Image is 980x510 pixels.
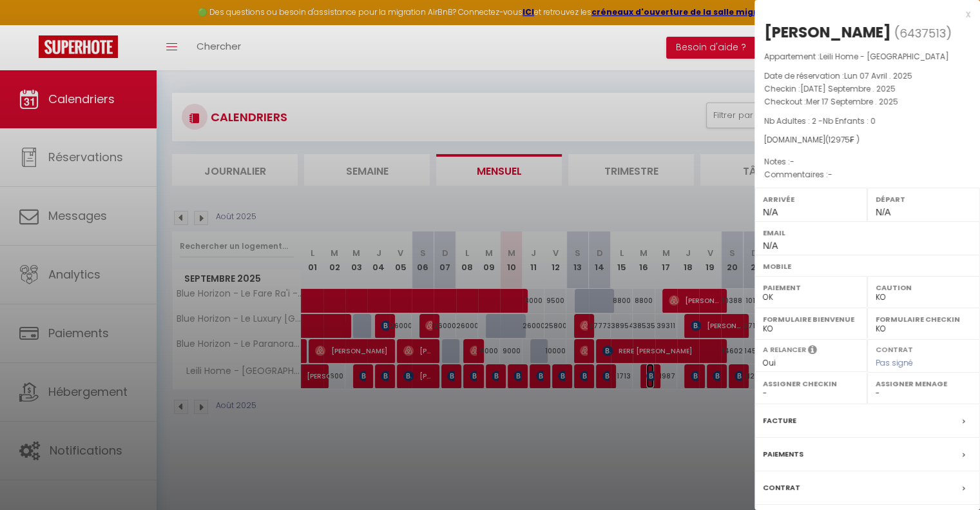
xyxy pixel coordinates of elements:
label: Départ [876,193,972,206]
label: Contrat [763,481,800,495]
div: x [754,6,970,22]
label: Mobile [763,260,972,273]
span: N/A [763,240,778,251]
label: Paiement [763,281,859,294]
span: N/A [876,207,890,217]
i: Sélectionner OUI si vous souhaiter envoyer les séquences de messages post-checkout [808,344,817,358]
label: Facture [763,414,796,427]
span: Lun 07 Avril . 2025 [844,70,912,81]
p: Date de réservation : [764,70,970,83]
p: Appartement : [764,50,970,63]
label: Contrat [876,344,913,353]
span: - [828,169,832,180]
label: Assigner Checkin [763,377,859,390]
span: Mer 17 Septembre . 2025 [806,96,898,107]
label: Paiements [763,447,803,461]
p: Notes : [764,155,970,168]
label: Caution [876,281,972,294]
span: ( ₣ ) [825,134,860,145]
button: Ouvrir le widget de chat LiveChat [10,5,49,44]
span: - [790,156,794,167]
span: [DATE] Septembre . 2025 [800,83,896,94]
p: Commentaires : [764,168,970,181]
span: N/A [763,207,778,217]
label: Assigner Menage [876,377,972,390]
label: Arrivée [763,193,859,206]
div: [DOMAIN_NAME] [764,134,970,146]
label: Email [763,226,972,239]
p: Checkout : [764,95,970,108]
span: Pas signé [876,357,913,368]
label: A relancer [763,344,806,355]
span: ( ) [894,24,952,42]
span: 12975 [829,134,850,145]
span: Nb Enfants : 0 [823,115,876,126]
div: [PERSON_NAME] [764,22,891,43]
p: Checkin : [764,83,970,95]
span: 6437513 [899,25,946,41]
label: Formulaire Checkin [876,313,972,326]
span: Nb Adultes : 2 - [764,115,876,126]
label: Formulaire Bienvenue [763,313,859,326]
span: Leili Home - [GEOGRAPHIC_DATA] [820,51,949,62]
iframe: Chat [925,452,970,500]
